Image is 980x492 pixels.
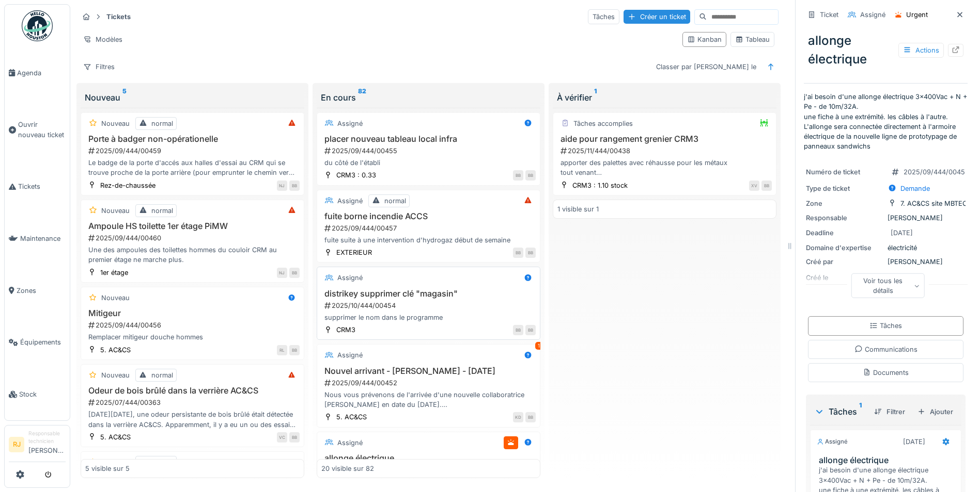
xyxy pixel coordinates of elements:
[900,199,972,208] div: 7. AC&CS site MBTECH
[513,170,523,181] div: BB
[891,228,913,238] div: [DATE]
[557,134,772,144] h3: aide pour rangement grenier CRM3
[79,59,119,74] div: Filtres
[277,268,287,278] div: NJ
[557,91,772,104] div: À vérifier
[851,273,925,298] div: Voir tous les détails
[101,370,130,380] div: Nouveau
[321,313,536,322] div: supprimer le nom dans le programme
[5,47,70,99] a: Agenda
[102,12,135,22] strong: Tickets
[151,457,173,467] div: normal
[277,345,287,355] div: RL
[101,293,130,303] div: Nouveau
[79,32,127,47] div: Modèles
[19,389,66,399] span: Stock
[100,181,155,190] div: Rez-de-chaussée
[749,181,759,191] div: XV
[557,204,599,214] div: 1 visible sur 1
[806,257,966,267] div: [PERSON_NAME]
[85,386,300,396] h3: Odeur de bois brûlé dans la verrière AC&CS
[321,158,536,168] div: du côté de l'établi
[289,181,300,191] div: BB
[28,430,66,460] li: [PERSON_NAME]
[337,350,363,360] div: Assigné
[761,181,772,191] div: BB
[336,412,367,422] div: 5. AC&CS
[337,438,363,448] div: Assigné
[101,119,130,128] div: Nouveau
[151,370,173,380] div: normal
[321,91,536,104] div: En cours
[513,412,523,422] div: KD
[17,286,66,296] span: Zones
[806,184,883,193] div: Type de ticket
[87,233,300,243] div: 2025/09/444/00460
[904,167,969,177] div: 2025/09/444/00453
[22,10,53,41] img: Badge_color-CXgf-gQk.svg
[594,91,597,104] sup: 1
[906,10,928,20] div: Urgent
[289,345,300,355] div: BB
[903,437,925,447] div: [DATE]
[289,432,300,442] div: BB
[87,146,300,156] div: 2025/09/444/00459
[588,9,619,24] div: Tâches
[277,181,287,191] div: NJ
[321,464,374,473] div: 20 visible sur 82
[525,325,536,335] div: BB
[18,182,66,191] span: Tickets
[100,345,131,355] div: 5. AC&CS
[5,368,70,420] a: Stock
[336,170,376,180] div: CRM3 : 0.33
[100,432,131,442] div: 5. AC&CS
[525,248,536,258] div: BB
[859,405,862,418] sup: 1
[651,59,761,74] div: Classer par [PERSON_NAME] le
[820,10,838,20] div: Ticket
[321,366,536,376] h3: Nouvel arrivant - [PERSON_NAME] - [DATE]
[573,119,633,128] div: Tâches accomplies
[817,437,848,446] div: Assigné
[913,405,957,419] div: Ajouter
[85,221,300,231] h3: Ampoule HS toilette 1er étage PiMW
[28,430,66,446] div: Responsable technicien
[559,146,772,156] div: 2025/11/444/00438
[151,206,173,216] div: normal
[9,430,66,462] a: RJ Responsable technicien[PERSON_NAME]
[5,265,70,317] a: Zones
[557,158,772,177] div: apporter des palettes avec réhausse pour les métaux tout venant papiers Les vider au fur et à mer...
[624,10,690,24] div: Créer un ticket
[687,35,722,44] div: Kanban
[101,457,130,467] div: Nouveau
[321,390,536,409] div: Nous vous prévenons de l'arrivée d'une nouvelle collaboratrice [PERSON_NAME] en date du [DATE]. P...
[358,91,366,104] sup: 82
[870,405,909,419] div: Filtrer
[321,134,536,144] h3: placer nouveau tableau local infra
[336,325,355,335] div: CRM3
[85,91,300,104] div: Nouveau
[513,248,523,258] div: BB
[5,317,70,369] a: Équipements
[337,196,363,206] div: Assigné
[535,342,542,350] div: 1
[806,167,883,177] div: Numéro de ticket
[525,170,536,181] div: BB
[806,213,966,223] div: [PERSON_NAME]
[85,134,300,144] h3: Porte à badger non-opérationelle
[869,321,902,331] div: Tâches
[321,289,536,299] h3: distrikey supprimer clé "magasin"
[806,243,883,253] div: Domaine d'expertise
[18,120,66,139] span: Ouvrir nouveau ticket
[735,35,770,44] div: Tableau
[806,228,883,238] div: Deadline
[860,10,885,20] div: Assigné
[814,405,866,418] div: Tâches
[17,68,66,78] span: Agenda
[806,243,966,253] div: électricité
[900,184,930,193] div: Demande
[5,99,70,161] a: Ouvrir nouveau ticket
[20,234,66,243] span: Maintenance
[277,432,287,442] div: VC
[513,325,523,335] div: BB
